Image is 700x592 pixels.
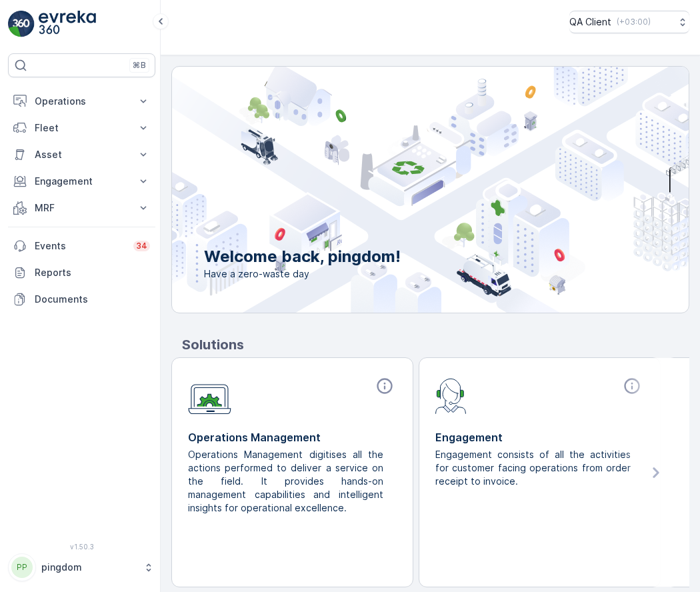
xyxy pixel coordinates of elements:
p: Operations [35,95,129,108]
p: Engagement [35,175,129,188]
p: Events [35,239,125,253]
button: QA Client(+03:00) [569,11,689,33]
p: MRF [35,201,129,215]
p: pingdom [41,561,137,574]
p: Asset [35,148,129,161]
a: Events34 [8,233,155,259]
p: Welcome back, pingdom! [204,246,401,267]
a: Documents [8,286,155,313]
p: QA Client [569,15,611,29]
p: Documents [35,293,150,306]
p: Solutions [182,335,689,355]
img: logo_light-DOdMpM7g.png [39,11,96,37]
button: PPpingdom [8,553,155,581]
p: Engagement consists of all the activities for customer facing operations from order receipt to in... [435,448,633,488]
p: Reports [35,266,150,279]
p: Operations Management [188,429,397,445]
span: v 1.50.3 [8,543,155,551]
img: logo [8,11,35,37]
button: MRF [8,195,155,221]
p: 34 [136,241,147,251]
p: ⌘B [133,60,146,71]
span: Have a zero-waste day [204,267,401,281]
img: module-icon [188,377,231,415]
div: PP [11,557,33,578]
button: Engagement [8,168,155,195]
img: city illustration [112,67,689,313]
p: Engagement [435,429,644,445]
a: Reports [8,259,155,286]
img: module-icon [435,377,467,414]
p: Operations Management digitises all the actions performed to deliver a service on the field. It p... [188,448,386,515]
p: Fleet [35,121,129,135]
button: Asset [8,141,155,168]
p: ( +03:00 ) [617,17,651,27]
button: Operations [8,88,155,115]
button: Fleet [8,115,155,141]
